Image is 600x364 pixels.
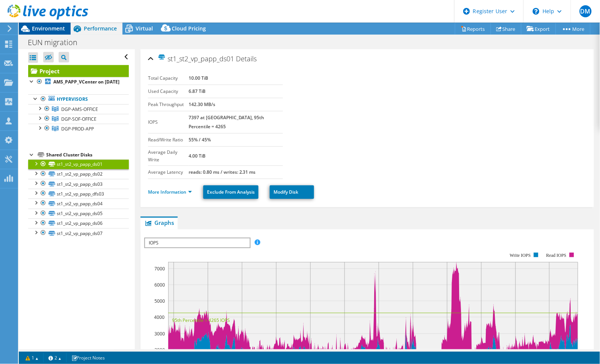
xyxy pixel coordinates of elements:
[172,25,206,32] span: Cloud Pricing
[20,353,44,362] a: 1
[158,54,234,63] span: st1_st2_vp_papp_ds01
[154,265,165,272] text: 7000
[236,54,257,63] span: Details
[53,79,119,85] b: AMS_PAPP_VCenter on [DATE]
[46,150,129,159] div: Shared Cluster Disks
[61,126,94,132] span: DGP-PROD-APP
[556,23,591,35] a: More
[28,218,129,228] a: st1_st2_vp_papp_ds06
[28,77,129,87] a: AMS_PAPP_VCenter on [DATE]
[189,136,211,143] b: 55% / 45%
[136,25,153,32] span: Virtual
[491,23,521,35] a: Share
[154,331,165,337] text: 3000
[66,353,110,362] a: Project Notes
[24,38,89,47] h1: EUN migration
[145,238,249,247] span: IOPS
[32,25,65,32] span: Environment
[189,153,206,159] b: 4.00 TiB
[533,8,540,15] svg: \n
[547,253,567,258] text: Read IOPS
[148,189,192,195] a: More Information
[580,5,592,17] span: DM
[28,209,129,218] a: st1_st2_vp_papp_ds05
[148,101,188,108] label: Peak Throughput
[154,298,165,304] text: 5000
[154,314,165,320] text: 4000
[148,149,188,164] label: Average Daily Write
[510,253,531,258] text: Write IOPS
[270,185,314,199] a: Modify Disk
[144,219,174,226] span: Graphs
[28,114,129,124] a: DGP-SOF-OFFICE
[189,88,206,94] b: 6.87 TiB
[28,159,129,169] a: st1_st2_vp_papp_ds01
[154,347,165,353] text: 2000
[148,168,188,176] label: Average Latency
[28,169,129,179] a: st1_st2_vp_papp_ds02
[203,185,258,199] a: Exclude From Analysis
[28,65,129,77] a: Project
[172,317,230,323] text: 95th Percentile = 4265 IOPS
[148,118,188,126] label: IOPS
[148,136,188,144] label: Read/Write Ratio
[61,106,98,112] span: DGP-AMS-OFFICE
[28,179,129,189] a: st1_st2_vp_papp_ds03
[521,23,556,35] a: Export
[61,116,97,122] span: DGP-SOF-OFFICE
[28,124,129,133] a: DGP-PROD-APP
[43,353,66,362] a: 2
[189,101,215,108] b: 142.30 MB/s
[148,88,188,95] label: Used Capacity
[28,228,129,238] a: st1_st2_vp_papp_ds07
[189,114,264,130] b: 7397 at [GEOGRAPHIC_DATA], 95th Percentile = 4265
[28,199,129,208] a: st1_st2_vp_papp_ds04
[148,74,188,82] label: Total Capacity
[28,104,129,114] a: DGP-AMS-OFFICE
[154,282,165,288] text: 6000
[455,23,491,35] a: Reports
[189,75,208,81] b: 10.00 TiB
[84,25,117,32] span: Performance
[28,94,129,104] a: Hypervisors
[28,189,129,199] a: st1_st2_vp_papp_dfs03
[189,169,256,175] b: reads: 0.80 ms / writes: 2.31 ms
